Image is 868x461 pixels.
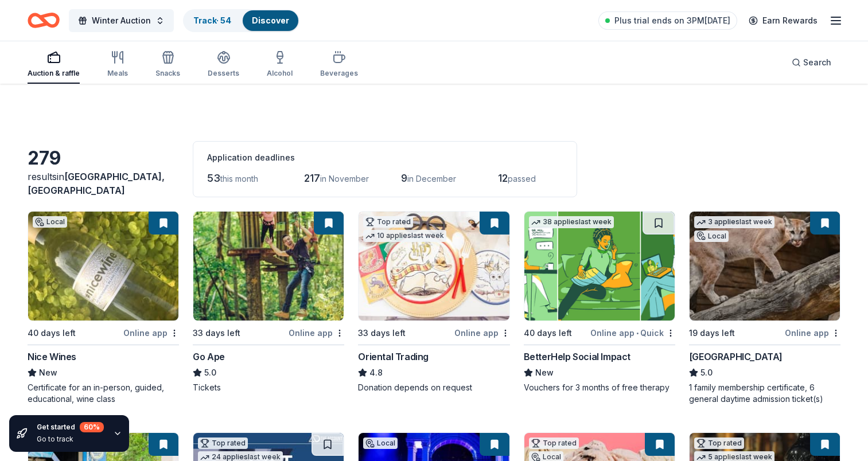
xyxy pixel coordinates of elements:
div: 40 days left [28,326,76,340]
img: Image for BetterHelp Social Impact [524,212,675,321]
a: Image for Houston Zoo3 applieslast weekLocal19 days leftOnline app[GEOGRAPHIC_DATA]5.01 family me... [689,211,840,405]
span: Search [803,56,831,69]
button: Winter Auction [69,9,174,32]
div: Nice Wines [28,350,76,364]
div: Auction & raffle [28,69,80,78]
div: Donation depends on request [358,382,509,393]
span: 9 [401,172,407,184]
a: Image for Go Ape33 days leftOnline appGo Ape5.0Tickets [193,211,344,393]
div: Top rated [694,437,744,449]
div: Certificate for an in-person, guided, educational, wine class [28,382,179,405]
span: [GEOGRAPHIC_DATA], [GEOGRAPHIC_DATA] [28,171,165,196]
div: BetterHelp Social Impact [524,350,630,364]
span: New [39,366,57,380]
div: 3 applies last week [694,216,774,228]
span: 12 [498,172,508,184]
span: 4.8 [369,366,383,380]
div: 33 days left [193,326,240,340]
img: Image for Houston Zoo [690,212,840,321]
div: Local [33,216,67,228]
div: 279 [28,147,179,170]
div: [GEOGRAPHIC_DATA] [689,350,783,364]
button: Beverages [320,46,358,84]
div: Tickets [193,382,344,393]
div: results [28,170,179,197]
div: Vouchers for 3 months of free therapy [524,382,675,393]
button: Track· 54Discover [183,9,299,32]
div: Oriental Trading [358,350,429,364]
div: Desserts [208,69,239,78]
a: Discover [252,15,289,25]
span: 53 [207,172,220,184]
div: Top rated [363,216,413,228]
a: Image for Oriental TradingTop rated10 applieslast week33 days leftOnline appOriental Trading4.8Do... [358,211,509,393]
span: 5.0 [204,366,216,380]
div: Get started [37,422,104,432]
div: Meals [107,69,128,78]
div: Online app [123,326,179,340]
button: Snacks [155,46,180,84]
button: Auction & raffle [28,46,80,84]
span: in November [320,174,369,183]
div: 19 days left [689,326,735,340]
a: Image for Nice WinesLocal40 days leftOnline appNice WinesNewCertificate for an in-person, guided,... [28,211,179,405]
div: Online app [785,326,840,340]
div: Online app [454,326,510,340]
div: 40 days left [524,326,572,340]
div: Top rated [198,437,248,449]
span: Winter Auction [92,14,151,28]
div: Application deadlines [207,151,563,165]
a: Track· 54 [193,15,231,25]
span: in December [407,174,456,183]
img: Image for Nice Wines [28,212,178,321]
span: this month [220,174,258,183]
button: Meals [107,46,128,84]
div: 1 family membership certificate, 6 general daytime admission ticket(s) [689,382,840,405]
div: 10 applies last week [363,230,446,242]
div: Go Ape [193,350,225,364]
a: Image for BetterHelp Social Impact38 applieslast week40 days leftOnline app•QuickBetterHelp Socia... [524,211,675,393]
div: Beverages [320,69,358,78]
button: Desserts [208,46,239,84]
div: 33 days left [358,326,406,340]
span: 5.0 [700,366,713,380]
a: Earn Rewards [742,10,824,31]
div: 60 % [80,422,104,432]
a: Home [28,7,60,34]
div: Go to track [37,435,104,444]
div: Online app [289,326,344,340]
span: in [28,171,165,196]
span: • [636,329,639,338]
span: Plus trial ends on 3PM[DATE] [614,14,730,28]
div: Local [694,230,729,242]
div: Snacks [155,69,180,78]
img: Image for Oriental Trading [359,212,509,321]
a: Plus trial ends on 3PM[DATE] [598,11,737,30]
div: 38 applies last week [529,216,614,228]
button: Search [783,51,840,74]
div: Local [363,437,398,449]
span: passed [508,174,536,183]
span: New [535,366,554,380]
div: Top rated [529,437,579,449]
img: Image for Go Ape [193,212,344,321]
div: Online app Quick [590,326,675,340]
button: Alcohol [267,46,293,84]
div: Alcohol [267,69,293,78]
span: 217 [304,172,320,184]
